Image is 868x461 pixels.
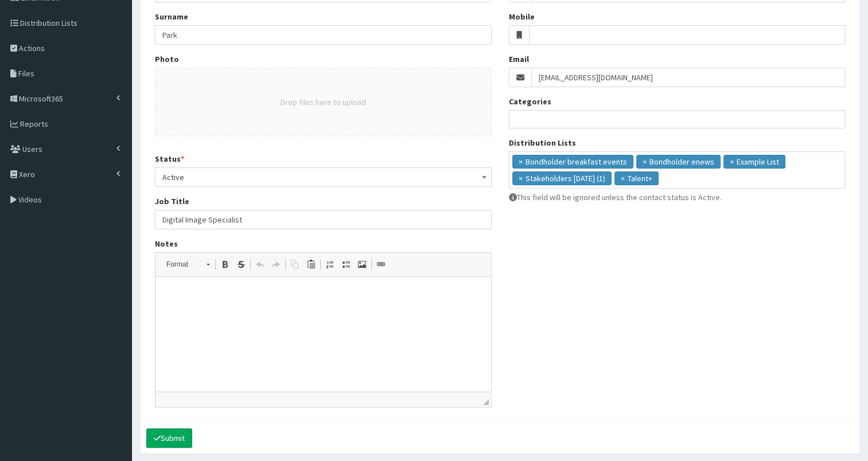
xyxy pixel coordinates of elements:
span: × [643,156,647,167]
a: Bold (Ctrl+B) [217,257,233,272]
span: Drag to resize [483,399,489,405]
a: Link (Ctrl+L) [373,257,389,272]
label: Distribution Lists [509,137,576,149]
span: Active [155,167,492,187]
span: Active [162,169,484,185]
li: Stakeholders May 2023 (1) [512,171,612,185]
span: Distribution Lists [20,18,77,28]
span: Users [22,144,42,154]
a: Redo (Ctrl+Y) [268,257,284,272]
span: × [519,156,523,167]
a: Image [354,257,370,272]
span: × [730,156,734,167]
iframe: Rich Text Editor, notes [155,277,491,392]
span: Xero [19,169,35,179]
a: Undo (Ctrl+Z) [252,257,268,272]
li: Bondholder enews [636,155,721,169]
span: × [621,173,625,184]
li: Example List [723,155,785,169]
span: Files [18,68,34,79]
a: Copy (Ctrl+C) [287,257,303,272]
label: Photo [155,53,179,65]
p: This field will be ignored unless the contact status is Active. [509,192,846,203]
button: Drop files here to upload [281,96,366,108]
span: Videos [18,194,42,205]
span: Format [161,257,201,272]
a: Strike Through [233,257,249,272]
span: Microsoft365 [19,93,63,104]
a: Insert/Remove Numbered List [322,257,338,272]
a: Format [160,256,216,272]
label: Status [155,153,184,165]
label: Categories [509,96,551,107]
a: Paste (Ctrl+V) [303,257,319,272]
label: Mobile [509,11,535,22]
button: Submit [146,428,192,448]
label: Notes [155,238,178,249]
li: Bondholder breakfast events [512,155,633,169]
li: Talent+ [614,171,659,185]
label: Job Title [155,196,189,207]
label: Surname [155,11,188,22]
a: Insert/Remove Bulleted List [338,257,354,272]
span: Reports [20,119,48,129]
span: × [519,173,523,184]
label: Email [509,53,529,65]
span: Actions [19,43,45,53]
